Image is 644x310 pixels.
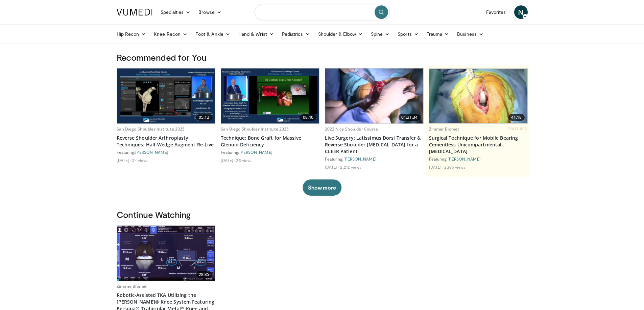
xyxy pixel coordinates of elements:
a: [PERSON_NAME] [239,150,272,154]
h3: Continue Watching [117,209,528,220]
a: Specialties [157,5,195,19]
a: Zimmer Biomet [117,283,147,289]
a: Browse [194,5,225,19]
li: 24 views [132,158,148,163]
a: 28:35 [117,226,215,281]
span: 05:12 [196,114,212,121]
a: San Diego Shoulder Institute 2025 [221,126,289,132]
li: [DATE] [429,164,444,170]
a: Favorites [482,5,510,19]
a: Hip Recon [113,27,150,41]
a: Live Surgery: Latissimus Dorsi Transfer & Reverse Shoulder [MEDICAL_DATA] for a CLEER Patient [325,135,424,155]
img: 1c9b9aeb-9611-4edb-beaf-b26b74143cc6.620x360_q85_upscale.jpg [325,68,423,123]
span: 28:35 [196,271,212,278]
a: N [514,5,528,19]
span: FEATURED [507,126,527,131]
li: 25 views [236,158,253,163]
img: 377ad037-a910-4182-bcf0-bb9c72e81739.620x360_q85_upscale.jpg [117,226,215,281]
a: Surgical Technique for Mobile Bearing Cementless Unicompartmental [MEDICAL_DATA] [429,135,528,155]
a: Zimmer Biomet [429,126,459,132]
li: [DATE] [325,164,339,170]
img: 068392e2-30db-45b7-b151-068b993ae4d9.620x360_q85_upscale.jpg [221,68,319,123]
h3: Recommended for You [117,52,528,63]
input: Search topics, interventions [255,4,390,20]
span: 08:40 [300,114,316,121]
a: Pediatrics [278,27,314,41]
div: Featuring: [429,156,528,162]
a: Spine [367,27,393,41]
a: Technique: Bone Graft for Massive Glenoid Deficiency [221,135,319,148]
div: Featuring: [221,149,319,155]
div: Featuring: [117,149,215,155]
a: Business [453,27,487,41]
a: Foot & Ankle [191,27,234,41]
a: 05:12 [117,68,215,123]
a: 01:21:34 [325,68,423,123]
span: 41:18 [508,114,525,121]
a: San Diego Shoulder Institute 2025 [117,126,185,132]
img: VuMedi Logo [117,9,152,16]
span: 01:21:34 [399,114,421,121]
a: Hand & Wrist [234,27,278,41]
a: Trauma [423,27,453,41]
a: [PERSON_NAME] [343,157,377,161]
li: [DATE] [221,158,235,163]
div: Featuring: [325,156,424,162]
li: 2,212 views [340,164,361,170]
a: 08:40 [221,68,319,123]
a: Shoulder & Elbow [314,27,367,41]
a: 41:18 [429,68,527,123]
img: e9ed289e-2b85-4599-8337-2e2b4fe0f32a.620x360_q85_upscale.jpg [429,69,527,123]
li: [DATE] [117,158,131,163]
button: Show more [303,179,341,196]
img: 04ab4792-be95-4d15-abaa-61dd869f3458.620x360_q85_upscale.jpg [117,68,215,123]
a: 2022 Nice Shoulder Course [325,126,378,132]
li: 2,975 views [444,164,466,170]
a: [PERSON_NAME] [448,157,481,161]
a: Sports [393,27,423,41]
a: Reverse Shoulder Arthroplasty Techniques: Half-Wedge Augment Re-Live [117,135,215,148]
a: [PERSON_NAME] [135,150,168,154]
a: Knee Recon [150,27,191,41]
